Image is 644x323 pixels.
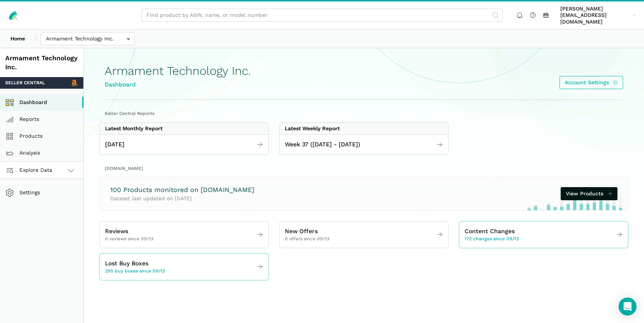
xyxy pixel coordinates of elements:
a: [PERSON_NAME][EMAIL_ADDRESS][DOMAIN_NAME] [558,4,639,27]
a: Home [5,32,30,45]
span: Explore Data [8,166,52,175]
a: [DATE] [100,137,268,152]
h2: Seller Central Reports [105,110,623,117]
span: Reviews [105,227,128,236]
div: Latest Weekly Report [285,125,340,132]
span: 295 buy boxes since 09/13 [105,268,165,275]
span: New Offers [285,227,318,236]
a: Content Changes 172 changes since 09/13 [459,224,628,245]
a: Account Settings [560,76,623,89]
span: Lost Buy Boxes [105,259,148,268]
span: [DATE] [105,140,124,149]
span: 0 offers since 09/13 [285,236,329,243]
div: Dashboard [105,80,251,89]
a: Reviews 0 reviews since 09/13 [100,224,268,245]
p: Dataset last updated on [DATE] [110,195,254,202]
h3: 100 Products monitored on [DOMAIN_NAME] [110,185,254,195]
input: Find product by ASIN, name, or model number [141,9,503,22]
a: View Products [561,187,618,200]
span: 172 changes since 09/13 [465,236,519,243]
span: 0 reviews since 09/13 [105,236,153,243]
span: Content Changes [465,227,515,236]
span: Week 37 ([DATE] - [DATE]) [285,140,360,149]
div: Armament Technology Inc. [5,54,78,72]
h2: [DOMAIN_NAME] [105,165,623,172]
div: Open Intercom Messenger [619,298,637,316]
input: Armament Technology Inc. [41,32,135,45]
h1: Armament Technology Inc. [105,64,251,77]
a: New Offers 0 offers since 09/13 [280,224,448,245]
span: View Products [566,190,603,198]
div: Latest Monthly Report [105,125,163,132]
a: Lost Buy Boxes 295 buy boxes since 09/13 [100,256,268,277]
span: Seller Central [5,80,45,86]
a: Week 37 ([DATE] - [DATE]) [280,137,448,152]
span: [PERSON_NAME][EMAIL_ADDRESS][DOMAIN_NAME] [560,6,631,25]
